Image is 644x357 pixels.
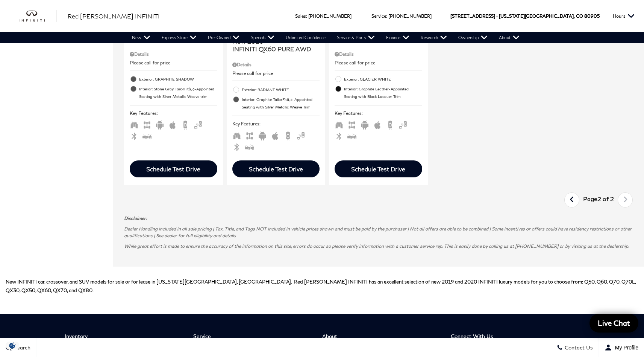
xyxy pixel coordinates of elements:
img: INFINITI [19,10,56,22]
span: : [386,13,387,19]
span: Exterior: GLACIER WHITE [344,75,422,83]
span: Apple Car-Play [168,121,177,127]
div: Page 2 of 2 [579,192,618,207]
a: About [493,32,525,43]
span: Third Row Seats [232,132,241,138]
p: New INFINITI car, crossover, and SUV models for sale or for lease in [US_STATE][GEOGRAPHIC_DATA],... [6,278,638,294]
span: Backup Camera [283,132,292,138]
button: Open user profile menu [599,338,644,357]
span: My Profile [612,345,638,351]
span: Key Features : [335,109,422,117]
section: Click to Open Cookie Consent Modal [4,342,21,349]
p: While great effort is made to ensure the accuracy of the information on this site, errors do occu... [124,243,633,250]
span: Third Row Seats [130,121,139,127]
span: Service [371,13,386,19]
div: Pricing Details - INFINITI QX60 PURE AWD [130,51,217,58]
div: Schedule Test Drive - INFINITI QX60 PURE AWD [232,160,320,177]
span: Please call for price [130,60,170,66]
div: Pricing Details - INFINITI QX60 PURE AWD [335,51,422,58]
span: Interior: Stone Gray TailorFitâ„¢-Appointed Seating with Silver Metallic Weave trim [139,85,217,100]
span: Sales [295,13,306,19]
span: Bluetooth [335,133,344,138]
span: Red [PERSON_NAME] INFINITI [68,12,160,20]
span: About [322,333,440,339]
span: Live Chat [594,318,634,328]
span: Android Auto [155,121,164,127]
span: Blind Spot Monitor [296,132,305,138]
span: Apple Car-Play [271,132,280,138]
a: [STREET_ADDRESS] • [US_STATE][GEOGRAPHIC_DATA], CO 80905 [450,13,600,19]
a: Red [PERSON_NAME] INFINITI [68,12,160,21]
strong: Disclaimer: [124,215,147,221]
span: : [306,13,307,19]
span: Bluetooth [232,143,241,149]
div: Schedule Test Drive [351,165,405,172]
a: Unlimited Confidence [280,32,331,43]
span: Apple Car-Play [373,121,382,127]
span: Android Auto [360,121,369,127]
span: Search [12,345,30,351]
span: Backup Camera [181,121,190,127]
span: Forward Collision Warning [347,133,356,138]
a: Live Chat [589,314,638,333]
nav: Main Navigation [126,32,525,43]
span: Connect With Us [451,333,568,339]
a: Finance [380,32,415,43]
span: Third Row Seats [335,121,344,127]
span: Exterior: GRAPHITE SHADOW [139,75,217,83]
span: Key Features : [232,120,320,128]
a: Specials [245,32,280,43]
span: Android Auto [258,132,267,138]
a: infiniti [19,10,56,22]
span: Backup Camera [386,121,395,127]
div: Pricing Details - INFINITI QX60 PURE AWD [232,61,320,68]
span: Key Features : [130,109,217,117]
a: Research [415,32,453,43]
span: Service [193,333,311,339]
span: Blind Spot Monitor [399,121,408,127]
a: Service & Parts [331,32,380,43]
span: Exterior: RADIANT WHITE [242,86,320,93]
span: Please call for price [335,60,375,66]
div: Schedule Test Drive - INFINITI QX60 PURE AWD [130,160,217,177]
a: [PHONE_NUMBER] [388,13,432,19]
span: Interior: Graphite TailorFitâ„¢-Appointed Seating with Silver Metallic Weave Trim [242,96,320,111]
span: Forward Collision Warning [245,143,254,149]
a: New [126,32,156,43]
div: Schedule Test Drive - INFINITI QX60 PURE AWD [335,160,422,177]
span: Forward Collision Warning [142,133,152,138]
span: Blind Spot Monitor [194,121,203,127]
span: INFINITI QX60 PURE AWD [232,45,314,53]
a: previous page [564,194,580,206]
a: [PHONE_NUMBER] [308,13,352,19]
p: Dealer Handling included in all sale pricing | Tax, Title, and Tags NOT included in vehicle price... [124,226,633,239]
img: Opt-Out Icon [4,342,21,349]
div: Schedule Test Drive [146,165,200,172]
span: Bluetooth [130,133,139,138]
span: Please call for price [232,70,273,76]
span: Inventory [65,333,182,339]
span: AWD [347,121,356,127]
div: Schedule Test Drive [249,165,303,172]
span: AWD [142,121,152,127]
a: Pre-Owned [202,32,245,43]
span: Contact Us [563,345,593,351]
a: Express Store [156,32,202,43]
span: AWD [245,132,254,138]
a: Ownership [453,32,493,43]
span: Interior: Graphite Leather-Appointed Seating with Black Lacquer Trim [344,85,422,100]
